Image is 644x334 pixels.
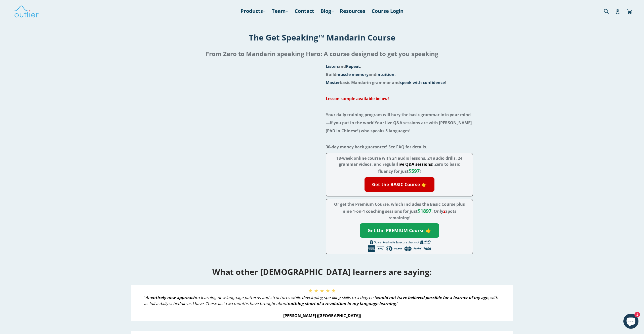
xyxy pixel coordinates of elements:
span: . Only spots remaining! [388,208,456,221]
span: 30-day money back guarantee! See FAQ for details. [326,144,427,150]
span: basic Mandarin grammar and ! [326,80,446,85]
span: $1897 [418,207,431,214]
img: Outlier Linguistics [14,4,39,18]
span: Build and . [326,72,396,77]
a: Products [238,7,268,16]
span: ★ ★ ★ ★ ★ [308,287,336,294]
strong: nothing short of a revolution in my language learning [288,301,396,306]
span: $597 [409,168,420,174]
strong: entirely new approach [150,295,196,300]
inbox-online-store-chat: Shopify online store chat [622,314,640,330]
a: Get the BASIC Course 👉 [365,177,434,192]
a: Course Login [369,7,406,16]
a: Lesson sample available below! [326,96,389,101]
span: live Q&A sessions [397,161,432,167]
span: ! [409,169,421,174]
span: muscle memory [336,72,369,77]
strong: Or get the Premium Course, which includes the Basic Course plus nine 1-on-1 coaching sessions for... [334,201,465,221]
h2: From Zero to Mandarin speaking Hero: A course designed to get you speaking [4,48,640,60]
span: intuition [376,72,394,77]
h1: The Get Speaking™ Mandarin Course [4,32,640,43]
iframe: Embedded Vimeo Video [171,62,318,145]
span: Listen [326,64,338,69]
a: Blog [318,7,336,16]
span: and . [326,64,361,69]
strong: [PERSON_NAME] ([GEOGRAPHIC_DATA]) [283,313,361,318]
span: “ [144,295,498,306]
span: Your live Q&A sessions are with [PERSON_NAME] (PhD in Chinese!) who speaks 5 languages! [326,120,472,134]
a: Get the PREMIUM Course 👉 [360,223,439,238]
h1: What other [DEMOGRAPHIC_DATA] learners are saying: [4,266,640,277]
strong: would not have believed possible for a learner of my age [375,295,488,300]
span: Repeat [346,64,360,69]
input: Search [602,6,616,16]
a: Contact [292,7,317,16]
span: 18-week online course with 24 audio lessons, 24 audio drills, 24 grammar videos, and regular ! Ze... [336,155,462,174]
a: Team [269,7,291,16]
li: ” [144,295,500,307]
span: Your daily training program will bury the basic grammar into your mind—if you put in the work! [326,112,471,126]
a: Resources [337,7,368,16]
span: Master [326,80,340,85]
span: 2 [443,208,446,214]
em: An to learning new language patterns and structures while developing speaking skills to a degree ... [144,295,498,306]
span: speak with confidence [400,80,445,85]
